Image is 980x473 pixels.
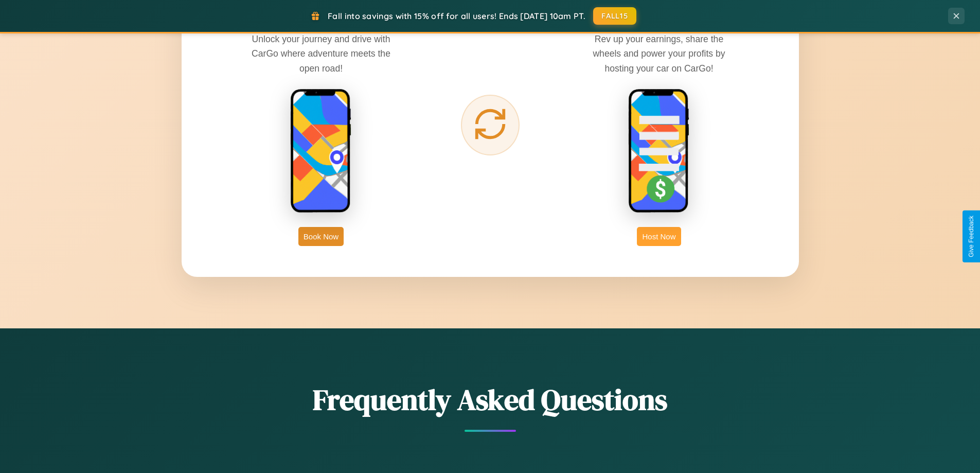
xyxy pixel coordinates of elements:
button: FALL15 [593,7,636,25]
div: Give Feedback [968,216,975,257]
h2: Frequently Asked Questions [182,380,799,419]
button: Book Now [298,227,344,246]
img: rent phone [290,89,352,214]
p: Rev up your earnings, share the wheels and power your profits by hosting your car on CarGo! [582,32,736,75]
span: Fall into savings with 15% off for all users! Ends [DATE] 10am PT. [328,11,585,21]
img: host phone [628,89,690,214]
p: Unlock your journey and drive with CarGo where adventure meets the open road! [244,32,398,75]
button: Host Now [637,227,681,246]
